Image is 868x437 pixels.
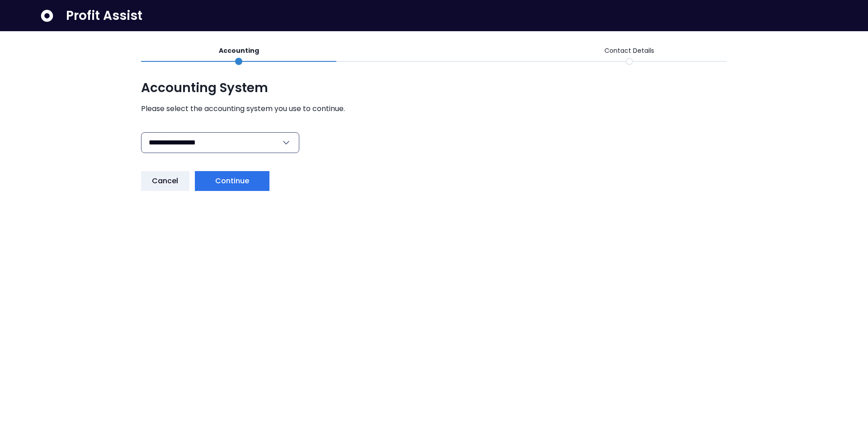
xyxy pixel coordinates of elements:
[195,171,270,191] button: Continue
[152,176,179,186] span: Cancel
[219,46,259,56] p: Accounting
[141,80,727,96] span: Accounting System
[141,171,189,191] button: Cancel
[66,8,142,24] span: Profit Assist
[604,46,654,56] p: Contact Details
[141,103,727,114] span: Please select the accounting system you use to continue.
[215,176,250,186] span: Continue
